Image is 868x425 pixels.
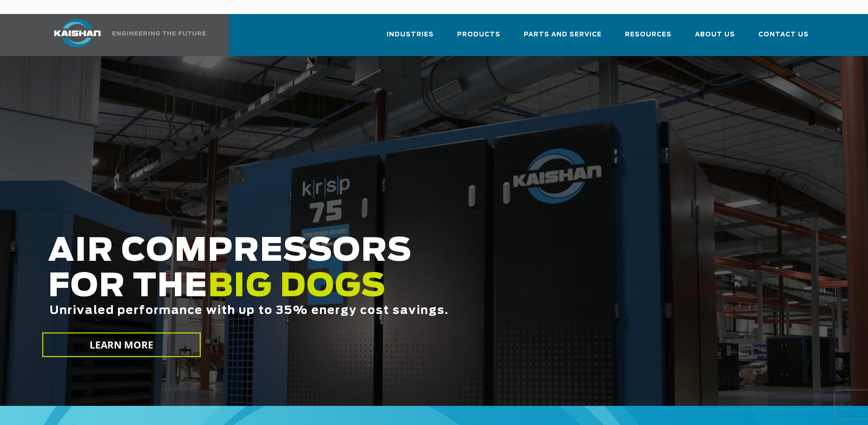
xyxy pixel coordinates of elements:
a: About Us [695,22,735,54]
span: Products [457,29,500,40]
h2: AIR COMPRESSORS FOR THE [48,234,690,346]
img: Engineering the future [112,31,206,35]
a: Kaishan USA [42,14,208,56]
span: Industries [387,29,434,40]
span: Resources [625,29,672,40]
a: Contact Us [758,22,809,54]
span: LEARN MORE [89,338,153,352]
a: Resources [625,22,672,54]
span: Parts and Service [524,29,602,40]
a: Industries [387,22,434,54]
span: Unrivaled performance with up to 35% energy cost savings. [49,305,449,316]
a: LEARN MORE [42,333,201,357]
span: About Us [695,29,735,40]
span: Contact Us [758,29,809,40]
span: BIG DOGS [208,271,386,303]
a: Products [457,22,500,54]
img: kaishan logo [42,19,112,47]
a: Parts and Service [524,22,602,54]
